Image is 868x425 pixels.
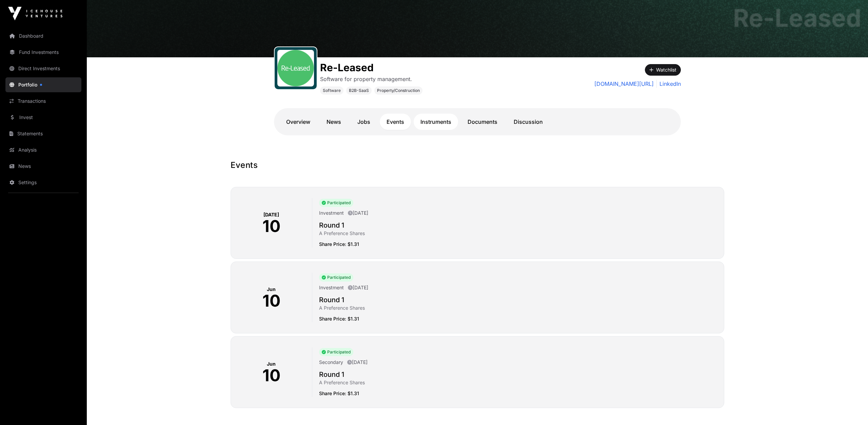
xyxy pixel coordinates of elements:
p: [DATE] [348,284,368,291]
a: LinkedIn [656,80,681,88]
span: Participated [319,273,353,282]
img: download.png [277,50,314,86]
h2: Round 1 [319,220,718,230]
a: Instruments [414,114,458,130]
img: Icehouse Ventures Logo [8,7,62,20]
h1: Re-Leased [733,6,861,30]
p: 10 [262,293,280,309]
span: Property/Construction [377,88,420,93]
p: 10 [262,218,280,234]
p: Share Price: $1.31 [319,315,718,322]
p: [DATE] [348,210,368,216]
a: Transactions [5,94,81,109]
p: Jun [267,361,276,367]
a: Statements [5,126,81,141]
a: Settings [5,175,81,190]
a: Events [380,114,411,130]
a: Dashboard [5,28,81,43]
p: 10 [262,367,280,384]
a: Jobs [351,114,377,130]
h2: Round 1 [319,295,718,305]
p: Investment [319,210,344,216]
p: Share Price: $1.31 [319,241,718,248]
span: B2B-SaaS [349,88,369,93]
h1: Events [231,160,724,171]
nav: Tabs [279,114,675,130]
a: Fund Investments [5,45,81,60]
button: Watchlist [645,64,681,76]
p: A Preference Shares [319,305,718,311]
p: A Preference Shares [319,379,718,386]
a: Direct Investments [5,61,81,76]
a: Discussion [507,114,550,130]
p: Secondary [319,359,343,366]
a: [DOMAIN_NAME][URL] [594,80,654,88]
a: Invest [5,110,81,125]
p: [DATE] [347,359,368,366]
a: Analysis [5,142,81,157]
a: News [320,114,348,130]
h1: Re-Leased [320,61,422,74]
h2: Round 1 [319,370,718,379]
span: Participated [319,199,353,207]
iframe: Chat Widget [834,392,868,425]
p: [DATE] [263,211,279,218]
p: Share Price: $1.31 [319,390,718,397]
a: Documents [461,114,504,130]
p: Jun [267,286,276,293]
a: Portfolio [5,77,81,92]
p: Software for property management. [320,75,422,83]
p: Investment [319,284,344,291]
span: Software [323,88,341,93]
p: A Preference Shares [319,230,718,237]
span: Participated [319,348,353,356]
a: News [5,159,81,174]
a: Overview [279,114,317,130]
